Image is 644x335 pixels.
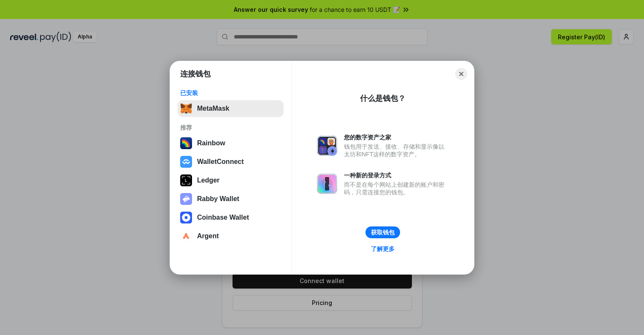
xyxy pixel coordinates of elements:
div: 而不是在每个网站上创建新的账户和密码，只需连接您的钱包。 [344,181,449,196]
div: 钱包用于发送、接收、存储和显示像以太坊和NFT这样的数字资产。 [344,143,449,158]
div: WalletConnect [197,158,244,166]
button: Coinbase Wallet [178,209,284,226]
img: svg+xml,%3Csvg%20width%3D%2228%22%20height%3D%2228%22%20viewBox%3D%220%200%2028%2028%22%20fill%3D... [180,156,192,168]
div: 一种新的登录方式 [344,172,449,179]
div: Rabby Wallet [197,195,239,203]
div: Argent [197,232,219,240]
button: Rabby Wallet [178,191,284,207]
h1: 连接钱包 [180,69,211,79]
div: MetaMask [197,105,229,112]
div: 获取钱包 [371,229,395,236]
button: Close [455,68,467,80]
a: 了解更多 [366,243,400,254]
div: 已安装 [180,89,281,97]
img: svg+xml,%3Csvg%20fill%3D%22none%22%20height%3D%2233%22%20viewBox%3D%220%200%2035%2033%22%20width%... [180,103,192,114]
img: svg+xml,%3Csvg%20width%3D%22120%22%20height%3D%22120%22%20viewBox%3D%220%200%20120%20120%22%20fil... [180,137,192,149]
button: Argent [178,228,284,245]
img: svg+xml,%3Csvg%20xmlns%3D%22http%3A%2F%2Fwww.w3.org%2F2000%2Fsvg%22%20width%3D%2228%22%20height%3... [180,174,192,186]
div: 了解更多 [371,245,395,253]
div: Coinbase Wallet [197,214,249,221]
img: svg+xml,%3Csvg%20xmlns%3D%22http%3A%2F%2Fwww.w3.org%2F2000%2Fsvg%22%20fill%3D%22none%22%20viewBox... [317,136,337,156]
button: 获取钱包 [365,226,400,238]
div: Ledger [197,177,219,184]
button: Rainbow [178,135,284,152]
img: svg+xml,%3Csvg%20width%3D%2228%22%20height%3D%2228%22%20viewBox%3D%220%200%2028%2028%22%20fill%3D... [180,212,192,223]
div: Rainbow [197,139,225,147]
img: svg+xml,%3Csvg%20width%3D%2228%22%20height%3D%2228%22%20viewBox%3D%220%200%2028%2028%22%20fill%3D... [180,230,192,242]
div: 什么是钱包？ [360,93,406,103]
img: svg+xml,%3Csvg%20xmlns%3D%22http%3A%2F%2Fwww.w3.org%2F2000%2Fsvg%22%20fill%3D%22none%22%20viewBox... [317,174,337,194]
div: 推荐 [180,124,281,131]
div: 您的数字资产之家 [344,133,449,141]
img: svg+xml,%3Csvg%20xmlns%3D%22http%3A%2F%2Fwww.w3.org%2F2000%2Fsvg%22%20fill%3D%22none%22%20viewBox... [180,193,192,205]
button: WalletConnect [178,153,284,170]
button: MetaMask [178,100,284,117]
button: Ledger [178,172,284,189]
